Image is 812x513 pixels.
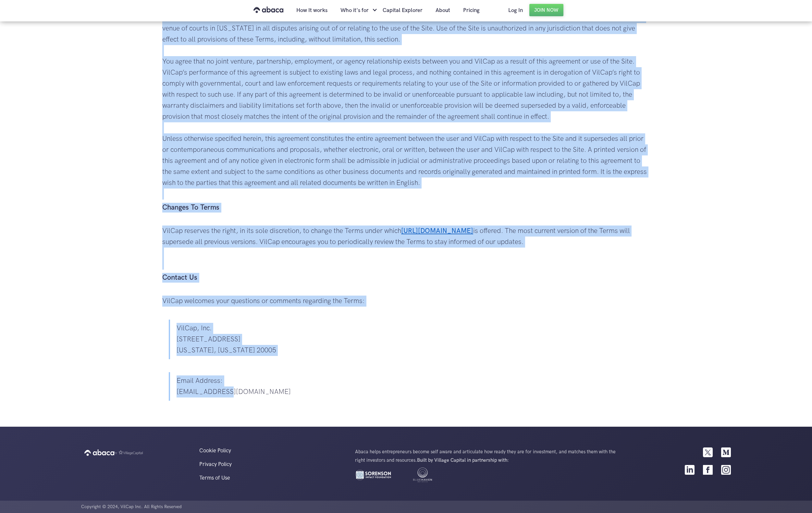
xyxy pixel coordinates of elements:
[162,226,649,270] p: VilCap reserves the right, in its sole discretion, to change the Terms under which is offered. Th...
[162,273,649,283] h3: Contact Us
[193,447,349,454] a: Cookie Policy
[114,450,143,455] img: VilCap Logo
[685,465,695,475] img: LinkedIn
[169,320,649,359] p: VilCap, Inc. [STREET_ADDRESS] [US_STATE], [US_STATE] 20005
[529,4,563,16] a: Join Now
[355,468,391,482] img: Sorenson Impact Foundation logo
[721,447,731,457] img: Medium
[162,203,649,213] h3: Changes To Terms
[162,296,649,307] p: VilCap welcomes your questions or comments regarding the Terms:
[169,372,649,401] p: Email Address: [EMAIL_ADDRESS][DOMAIN_NAME]
[401,227,473,235] a: [URL][DOMAIN_NAME]
[417,457,507,463] strong: Built by Village Capital in partnership with
[162,1,649,200] p: VilCap reserves the right, in its sole discretion, to terminate your access to the Site and the r...
[193,461,349,468] a: Privacy Policy
[84,447,114,458] img: Abaca logo
[81,501,812,513] div: Copyright © 2024, VilCap Inc. All Rights Reserved
[355,447,619,464] p: Abaca helps entrepreneurs become self aware and articulate how ready they are for investment, and...
[703,465,713,475] img: Facebook
[404,468,441,482] img: Blue Haven logo
[193,475,349,481] a: Terms of Use
[703,447,713,457] img: Twitter logo
[721,465,731,475] img: Instagram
